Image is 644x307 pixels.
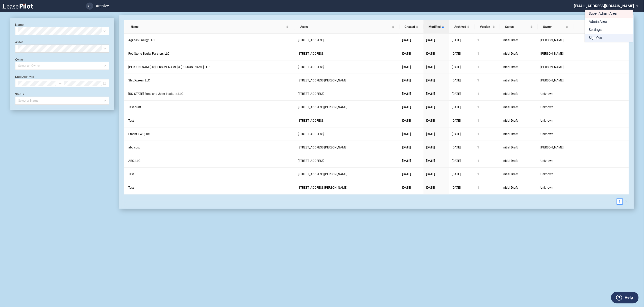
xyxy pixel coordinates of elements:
[589,19,607,24] div: Admin Area
[589,11,617,16] div: Super Admin Area
[625,294,633,301] label: Help
[589,35,602,40] div: Sign Out
[611,292,639,303] button: Help
[589,27,602,32] div: Settings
